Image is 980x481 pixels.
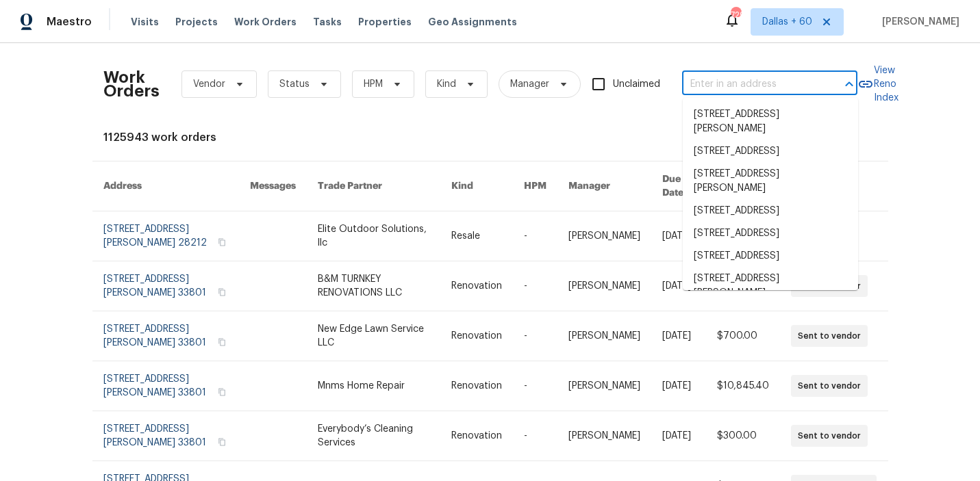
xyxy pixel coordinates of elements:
[440,161,513,211] th: Kind
[557,361,651,411] td: [PERSON_NAME]
[216,336,228,348] button: Copy Address
[510,77,549,91] span: Manager
[683,200,858,222] li: [STREET_ADDRESS]
[47,15,92,29] span: Maestro
[307,161,441,211] th: Trade Partner
[440,361,513,411] td: Renovation
[440,311,513,361] td: Renovation
[307,411,441,461] td: Everybody’s Cleaning Services
[682,74,819,95] input: Enter in an address
[279,77,310,91] span: Status
[437,77,456,91] span: Kind
[216,236,228,248] button: Copy Address
[103,131,877,144] div: 1125943 work orders
[557,211,651,261] td: [PERSON_NAME]
[557,261,651,311] td: [PERSON_NAME]
[216,286,228,298] button: Copy Address
[358,15,412,29] span: Properties
[840,75,859,94] button: Close
[731,8,740,22] div: 729
[651,161,706,211] th: Due Date
[216,436,228,448] button: Copy Address
[683,268,858,304] li: [STREET_ADDRESS][PERSON_NAME]
[175,15,218,29] span: Projects
[131,15,159,29] span: Visits
[557,161,651,211] th: Manager
[440,411,513,461] td: Renovation
[513,411,557,461] td: -
[234,15,297,29] span: Work Orders
[440,211,513,261] td: Resale
[92,161,239,211] th: Address
[428,15,517,29] span: Geo Assignments
[513,361,557,411] td: -
[513,161,557,211] th: HPM
[557,411,651,461] td: [PERSON_NAME]
[103,70,160,98] h2: Work Orders
[683,222,858,245] li: [STREET_ADDRESS]
[440,261,513,311] td: Renovation
[762,15,812,29] span: Dallas + 60
[216,386,228,398] button: Copy Address
[857,64,899,105] a: View Reno Index
[683,245,858,268] li: [STREET_ADDRESS]
[307,361,441,411] td: Mnms Home Repair
[683,103,858,140] li: [STREET_ADDRESS][PERSON_NAME]
[613,77,660,92] span: Unclaimed
[513,211,557,261] td: -
[307,311,441,361] td: New Edge Lawn Service LLC
[513,261,557,311] td: -
[513,311,557,361] td: -
[307,211,441,261] td: Elite Outdoor Solutions, llc
[364,77,383,91] span: HPM
[683,140,858,163] li: [STREET_ADDRESS]
[557,311,651,361] td: [PERSON_NAME]
[313,17,342,27] span: Tasks
[877,15,959,29] span: [PERSON_NAME]
[683,163,858,200] li: [STREET_ADDRESS][PERSON_NAME]
[239,161,307,211] th: Messages
[307,261,441,311] td: B&M TURNKEY RENOVATIONS LLC
[193,77,225,91] span: Vendor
